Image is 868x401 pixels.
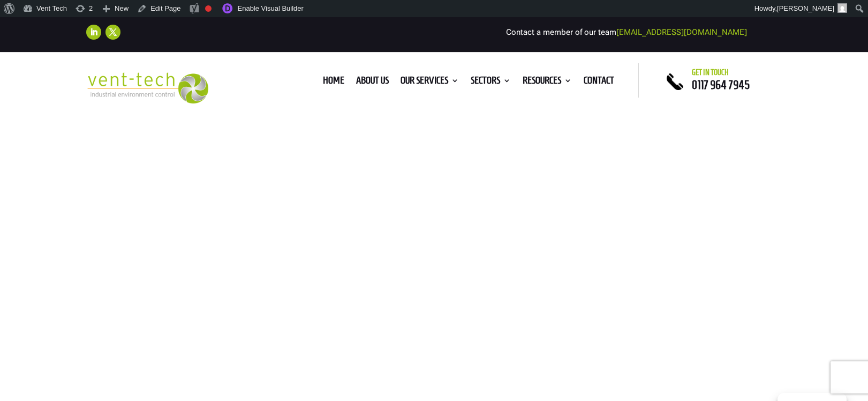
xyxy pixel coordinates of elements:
[523,77,572,88] a: Resources
[105,25,120,40] a: Follow on X
[692,78,750,91] a: 0117 964 7945
[323,77,344,88] a: Home
[401,77,459,88] a: Our Services
[616,27,747,37] a: [EMAIL_ADDRESS][DOMAIN_NAME]
[86,25,101,40] a: Follow on LinkedIn
[471,77,511,88] a: Sectors
[692,68,729,77] span: Get in touch
[584,77,614,88] a: Contact
[356,77,389,88] a: About us
[506,27,747,37] span: Contact a member of our team
[86,72,209,104] img: 2023-09-27T08_35_16.549ZVENT-TECH---Clear-background
[205,5,212,12] div: Focus keyphrase not set
[777,4,834,12] span: [PERSON_NAME]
